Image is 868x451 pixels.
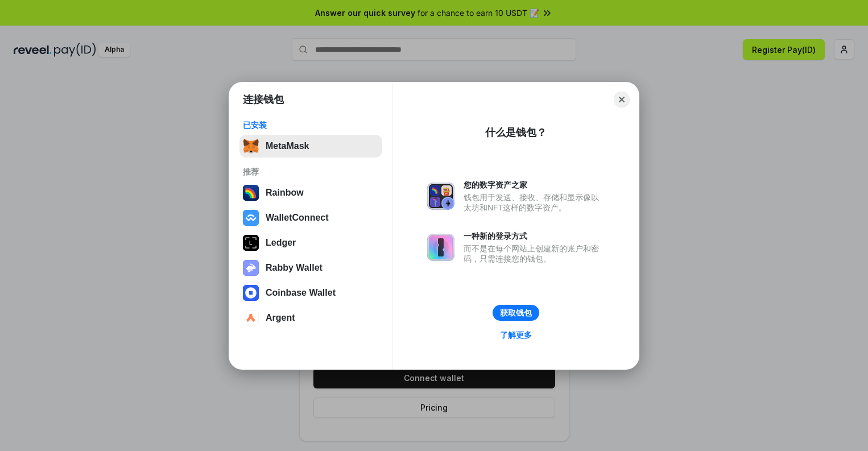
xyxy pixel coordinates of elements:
div: Rainbow [266,188,304,198]
div: Coinbase Wallet [266,288,336,298]
button: Ledger [239,231,382,254]
div: Ledger [266,238,296,248]
img: svg+xml,%3Csvg%20width%3D%2228%22%20height%3D%2228%22%20viewBox%3D%220%200%2028%2028%22%20fill%3D... [243,285,259,301]
div: 一种新的登录方式 [464,231,605,241]
img: svg+xml,%3Csvg%20width%3D%22120%22%20height%3D%22120%22%20viewBox%3D%220%200%20120%20120%22%20fil... [243,185,259,201]
button: MetaMask [239,135,382,158]
img: svg+xml,%3Csvg%20xmlns%3D%22http%3A%2F%2Fwww.w3.org%2F2000%2Fsvg%22%20fill%3D%22none%22%20viewBox... [427,183,454,210]
button: Coinbase Wallet [239,282,382,304]
img: svg+xml,%3Csvg%20width%3D%2228%22%20height%3D%2228%22%20viewBox%3D%220%200%2028%2028%22%20fill%3D... [243,210,259,226]
div: Argent [266,313,295,323]
div: 您的数字资产之家 [464,180,605,190]
img: svg+xml,%3Csvg%20xmlns%3D%22http%3A%2F%2Fwww.w3.org%2F2000%2Fsvg%22%20fill%3D%22none%22%20viewBox... [243,260,259,276]
div: 已安装 [243,120,379,130]
div: Rabby Wallet [266,263,323,273]
div: 而不是在每个网站上创建新的账户和密码，只需连接您的钱包。 [464,243,605,264]
button: Close [614,92,630,107]
div: WalletConnect [266,213,329,223]
div: 获取钱包 [500,308,532,318]
div: MetaMask [266,141,309,151]
button: Rainbow [239,181,382,204]
img: svg+xml,%3Csvg%20xmlns%3D%22http%3A%2F%2Fwww.w3.org%2F2000%2Fsvg%22%20fill%3D%22none%22%20viewBox... [427,234,454,261]
div: 推荐 [243,167,379,177]
h1: 连接钱包 [243,93,284,106]
div: 了解更多 [500,330,532,340]
a: 了解更多 [493,328,539,342]
img: svg+xml,%3Csvg%20fill%3D%22none%22%20height%3D%2233%22%20viewBox%3D%220%200%2035%2033%22%20width%... [243,138,259,154]
button: Rabby Wallet [239,256,382,279]
div: 什么是钱包？ [485,126,547,139]
img: svg+xml,%3Csvg%20width%3D%2228%22%20height%3D%2228%22%20viewBox%3D%220%200%2028%2028%22%20fill%3D... [243,310,259,326]
button: Argent [239,307,382,329]
div: 钱包用于发送、接收、存储和显示像以太坊和NFT这样的数字资产。 [464,192,605,213]
button: 获取钱包 [493,305,539,321]
button: WalletConnect [239,206,382,229]
img: svg+xml,%3Csvg%20xmlns%3D%22http%3A%2F%2Fwww.w3.org%2F2000%2Fsvg%22%20width%3D%2228%22%20height%3... [243,235,259,251]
